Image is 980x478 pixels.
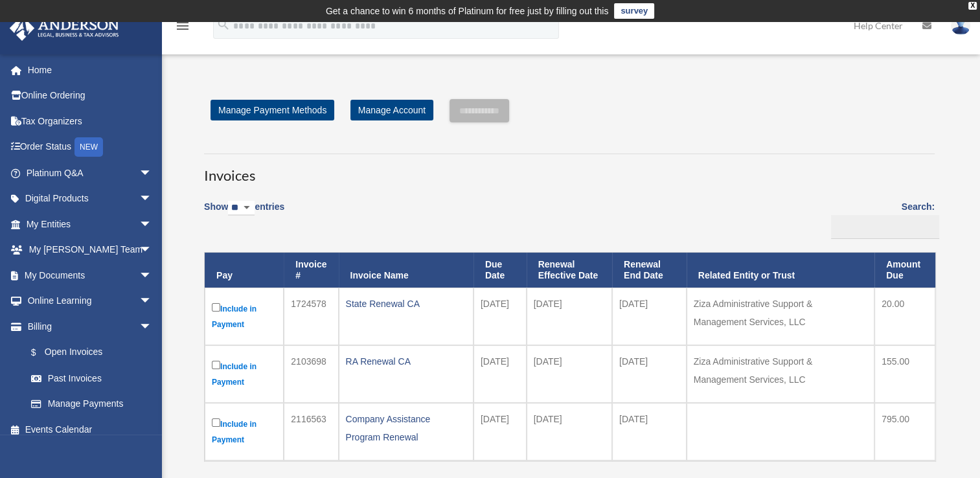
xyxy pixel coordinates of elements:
a: $Open Invoices [18,339,159,366]
td: [DATE] [612,403,687,461]
td: [DATE] [473,288,527,345]
th: Amount Due: activate to sort column ascending [874,253,935,288]
select: Showentries [228,201,255,216]
span: arrow_drop_down [139,160,165,187]
img: Anderson Advisors Platinum Portal [6,16,123,41]
div: Get a chance to win 6 months of Platinum for free just by filling out this [326,3,609,19]
td: 2116563 [284,403,338,461]
a: menu [175,23,190,34]
a: My Documentsarrow_drop_down [9,262,172,288]
a: Manage Account [350,100,433,120]
a: Home [9,57,172,83]
td: [DATE] [527,288,612,345]
div: NEW [74,137,103,157]
a: My Entitiesarrow_drop_down [9,211,172,237]
td: [DATE] [612,288,687,345]
label: Include in Payment [212,358,277,390]
th: Related Entity or Trust: activate to sort column ascending [687,253,874,288]
label: Include in Payment [212,416,277,448]
label: Include in Payment [212,301,277,332]
td: Ziza Administrative Support & Management Services, LLC [687,288,874,345]
i: menu [175,18,190,34]
a: My [PERSON_NAME] Teamarrow_drop_down [9,237,172,263]
i: search [216,17,231,32]
a: Manage Payment Methods [211,100,334,120]
span: arrow_drop_down [139,211,165,238]
a: Order StatusNEW [9,134,172,161]
a: Tax Organizers [9,108,172,134]
a: Digital Productsarrow_drop_down [9,186,172,212]
td: 795.00 [874,403,935,461]
a: Past Invoices [18,365,165,391]
label: Search: [826,199,935,239]
a: Online Learningarrow_drop_down [9,288,172,314]
div: close [968,2,977,10]
a: Events Calendar [9,416,172,442]
label: Show entries [204,199,284,229]
img: User Pic [951,16,970,35]
input: Include in Payment [212,303,220,312]
th: Due Date: activate to sort column ascending [473,253,527,288]
a: Billingarrow_drop_down [9,313,165,339]
td: [DATE] [527,403,612,461]
a: Platinum Q&Aarrow_drop_down [9,160,172,186]
div: RA Renewal CA [346,352,466,370]
span: arrow_drop_down [139,262,165,289]
a: Manage Payments [18,391,165,417]
td: Ziza Administrative Support & Management Services, LLC [687,345,874,403]
td: [DATE] [473,345,527,403]
span: $ [38,345,45,361]
td: 1724578 [284,288,338,345]
div: Company Assistance Program Renewal [346,410,466,446]
span: arrow_drop_down [139,288,165,315]
th: Invoice #: activate to sort column ascending [284,253,338,288]
td: [DATE] [612,345,687,403]
a: survey [614,3,654,19]
td: [DATE] [473,403,527,461]
input: Search: [831,215,939,240]
a: Online Ordering [9,83,172,109]
th: Pay: activate to sort column descending [205,253,284,288]
th: Invoice Name: activate to sort column ascending [339,253,473,288]
td: 2103698 [284,345,338,403]
span: arrow_drop_down [139,186,165,212]
input: Include in Payment [212,361,220,369]
span: arrow_drop_down [139,313,165,340]
td: 20.00 [874,288,935,345]
div: State Renewal CA [346,295,466,313]
h3: Invoices [204,154,935,186]
span: arrow_drop_down [139,237,165,264]
th: Renewal End Date: activate to sort column ascending [612,253,687,288]
input: Include in Payment [212,418,220,427]
th: Renewal Effective Date: activate to sort column ascending [527,253,612,288]
td: 155.00 [874,345,935,403]
td: [DATE] [527,345,612,403]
